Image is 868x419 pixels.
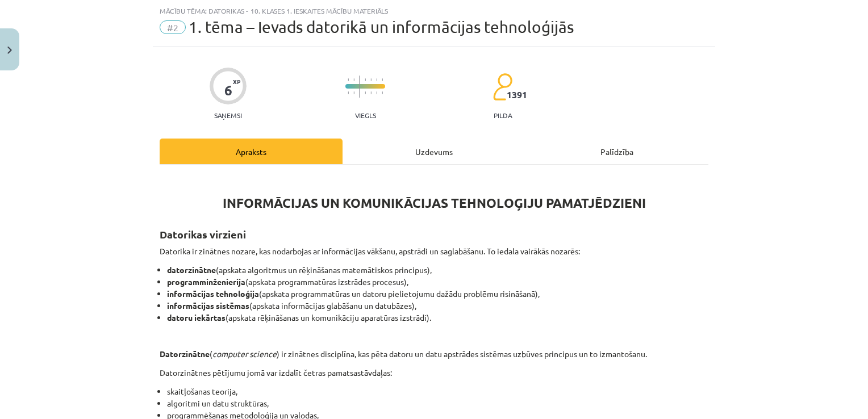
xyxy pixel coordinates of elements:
img: icon-close-lesson-0947bae3869378f0d4975bcd49f059093ad1ed9edebbc8119c70593378902aed.svg [7,47,12,54]
span: XP [233,78,240,85]
div: Palīdzība [525,139,708,164]
div: 6 [224,82,232,98]
li: (apskata programmatūras izstrādes procesus), [167,276,708,288]
img: icon-short-line-57e1e144782c952c97e751825c79c345078a6d821885a25fce030b3d8c18986b.svg [376,78,377,81]
img: icon-short-line-57e1e144782c952c97e751825c79c345078a6d821885a25fce030b3d8c18986b.svg [365,91,366,94]
img: icon-short-line-57e1e144782c952c97e751825c79c345078a6d821885a25fce030b3d8c18986b.svg [365,78,366,81]
p: Saņemsi [210,111,247,119]
img: icon-long-line-d9ea69661e0d244f92f715978eff75569469978d946b2353a9bb055b3ed8787d.svg [359,76,360,98]
strong: Datorikas virzieni [160,228,246,241]
p: Datorika ir zinātnes nozare, kas nodarbojas ar informācijas vākšanu, apstrādi un saglabāšanu. To ... [160,245,708,257]
img: icon-short-line-57e1e144782c952c97e751825c79c345078a6d821885a25fce030b3d8c18986b.svg [370,78,372,81]
p: ( ) ir zinātnes disciplīna, kas pēta datoru un datu apstrādes sistēmas uzbūves principus un to iz... [160,348,708,360]
img: icon-short-line-57e1e144782c952c97e751825c79c345078a6d821885a25fce030b3d8c18986b.svg [353,78,354,81]
strong: Datorzinātne [160,349,210,359]
img: icon-short-line-57e1e144782c952c97e751825c79c345078a6d821885a25fce030b3d8c18986b.svg [348,78,349,81]
div: Mācību tēma: Datorikas - 10. klases 1. ieskaites mācību materiāls [160,7,708,15]
span: 1. tēma – Ievads datorikā un informācijas tehnoloģijās [189,18,574,36]
li: (apskata programmatūras un datoru pielietojumu dažādu problēmu risināšanā), [167,288,708,300]
strong: datorzinātne [167,265,216,275]
strong: datoru iekārtas [167,312,226,322]
li: skaitļošanas teorija, [167,386,708,397]
span: 1391 [507,90,527,100]
img: students-c634bb4e5e11cddfef0936a35e636f08e4e9abd3cc4e673bd6f9a4125e45ecb1.svg [493,73,512,101]
img: icon-short-line-57e1e144782c952c97e751825c79c345078a6d821885a25fce030b3d8c18986b.svg [382,78,383,81]
span: #2 [160,20,186,34]
strong: informācijas sistēmas [167,300,249,311]
li: algoritmi un datu struktūras, [167,397,708,409]
img: icon-short-line-57e1e144782c952c97e751825c79c345078a6d821885a25fce030b3d8c18986b.svg [370,91,372,94]
img: icon-short-line-57e1e144782c952c97e751825c79c345078a6d821885a25fce030b3d8c18986b.svg [353,91,354,94]
li: (apskata rēķināšanas un komunikāciju aparatūras izstrādi). [167,312,708,324]
li: (apskata algoritmus un rēķināšanas matemātiskos principus), [167,264,708,276]
strong: INFORMĀCIJAS UN KOMUNIKĀCIJAS TEHNOLOĢIJU PAMATJĒDZIENI [223,195,646,211]
strong: informācijas tehnoloģija [167,288,259,299]
img: icon-short-line-57e1e144782c952c97e751825c79c345078a6d821885a25fce030b3d8c18986b.svg [348,91,349,94]
img: icon-short-line-57e1e144782c952c97e751825c79c345078a6d821885a25fce030b3d8c18986b.svg [376,91,377,94]
p: pilda [494,111,512,119]
em: computer science [212,349,277,359]
li: (apskata informācijas glabāšanu un datubāzes), [167,300,708,312]
strong: programminženierija [167,276,245,287]
div: Apraksts [160,139,343,164]
div: Uzdevums [343,139,525,164]
p: Viegls [355,111,376,119]
img: icon-short-line-57e1e144782c952c97e751825c79c345078a6d821885a25fce030b3d8c18986b.svg [382,91,383,94]
p: Datorzinātnes pētījumu jomā var izdalīt četras pamatsastāvdaļas: [160,367,708,379]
